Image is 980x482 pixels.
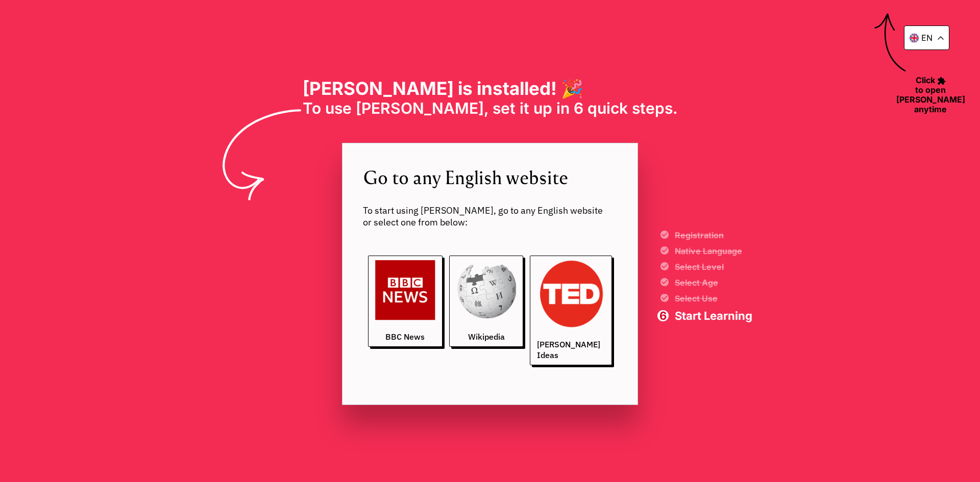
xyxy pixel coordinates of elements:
a: BBC News [368,256,443,347]
h1: [PERSON_NAME] is installed! 🎉 [303,78,678,99]
span: Wikipedia [468,332,505,342]
span: [PERSON_NAME] Ideas [537,339,605,361]
img: bbc [375,260,435,320]
span: Click to open [PERSON_NAME] anytime [891,74,970,114]
img: ted [537,260,605,328]
span: Native Language [675,247,752,255]
span: Go to any English website [363,164,617,190]
span: BBC News [385,332,425,342]
span: Select Age [675,278,752,287]
a: Wikipedia [449,256,524,347]
span: To start using [PERSON_NAME], go to any English website or select one from below: [363,205,617,228]
span: Select Level [675,263,752,271]
span: Select Use [675,294,752,302]
span: Registration [675,231,752,239]
img: wikipedia [456,260,517,320]
span: Start Learning [675,310,752,321]
a: [PERSON_NAME] Ideas [530,256,612,365]
p: en [921,33,933,43]
span: To use [PERSON_NAME], set it up in 6 quick steps. [303,99,678,117]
